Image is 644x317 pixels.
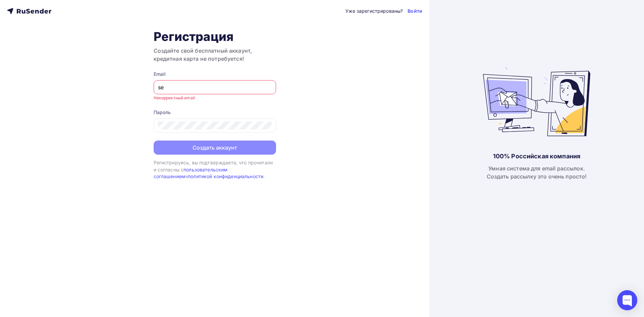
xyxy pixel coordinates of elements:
[154,71,276,77] div: Email
[188,173,263,179] a: политикой конфиденциальности
[493,152,580,160] div: 100% Российская компания
[154,109,276,116] div: Пароль
[158,83,272,91] input: Укажите свой email
[487,164,587,180] div: Умная система для email рассылок. Создать рассылку это очень просто!
[154,29,276,44] h1: Регистрация
[154,47,276,63] h3: Создайте свой бесплатный аккаунт, кредитная карта не потребуется!
[154,95,195,100] small: Некорректный email
[408,8,422,14] a: Войти
[154,159,276,180] div: Регистрируясь, вы подтверждаете, что прочитали и согласны с и .
[345,8,403,14] div: Уже зарегистрированы?
[154,167,228,179] a: пользовательским соглашением
[154,141,276,155] button: Создать аккаунт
